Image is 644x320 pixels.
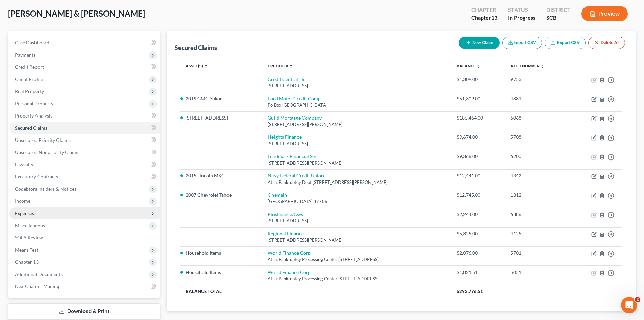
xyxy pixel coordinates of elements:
span: 13 [491,14,497,21]
div: 5051 [510,269,564,276]
a: World Finance Corp [268,250,311,256]
a: Unsecured Nonpriority Claims [9,146,160,158]
button: New Claim [459,37,500,49]
span: Executory Contracts [15,174,58,179]
span: SOFA Review [15,235,43,240]
a: Lendmark Financial Ser [268,153,317,159]
span: Property Analysis [15,113,52,119]
span: [PERSON_NAME] & [PERSON_NAME] [8,8,145,18]
div: $1,821.51 [457,269,500,276]
span: Miscellaneous [15,222,45,228]
div: Chapter [471,14,497,22]
i: unfold_more [289,64,293,68]
li: 2007 Chevrolet Tahoe [186,192,257,198]
div: In Progress [508,14,535,22]
div: Attn: Bankruptcy Processing Center [STREET_ADDRESS] [268,256,446,263]
div: 6200 [510,153,564,160]
div: 4125 [510,230,564,237]
span: $293,776.51 [457,289,483,294]
div: 9753 [510,76,564,83]
a: Guild Mortgage Company [268,115,322,121]
div: SCB [546,14,571,22]
span: 2 [635,297,640,302]
div: [STREET_ADDRESS][PERSON_NAME] [268,121,446,128]
a: Executory Contracts [9,171,160,183]
li: [STREET_ADDRESS] [186,114,257,121]
span: Income [15,198,30,204]
span: Case Dashboard [15,40,49,45]
span: Secured Claims [15,125,47,131]
div: District [546,6,571,14]
button: Import CSV [502,37,542,49]
a: NextChapter Mailing [9,280,160,293]
i: unfold_more [204,64,208,68]
div: $5,325.00 [457,230,500,237]
a: Lawsuits [9,158,160,171]
i: unfold_more [476,64,480,68]
div: $12,745.00 [457,192,500,198]
div: $9,368.00 [457,153,500,160]
li: 2015 Lincoln MXC [186,172,257,179]
a: Plusfinance/Cws [268,211,303,217]
span: Expenses [15,210,34,216]
li: 2019 GMC Yukon [186,95,257,102]
li: Household Items [186,250,257,256]
div: $2,244.00 [457,211,500,218]
button: Delete All [588,37,625,49]
div: [STREET_ADDRESS] [268,83,446,89]
a: Asset(s) unfold_more [186,63,208,68]
span: Credit Report [15,64,44,70]
span: Client Profile [15,76,43,82]
a: World Finance Corp [268,269,311,275]
div: $51,309.00 [457,95,500,102]
a: Credit Central Llc [268,76,305,82]
a: Navy Federal Credit Union [268,173,324,178]
div: 1312 [510,192,564,198]
a: Credit Report [9,61,160,73]
span: Chapter 13 [15,259,39,265]
a: Case Dashboard [9,37,160,49]
th: Balance Total [180,285,451,297]
iframe: Intercom live chat [621,297,637,313]
div: Po Box [GEOGRAPHIC_DATA] [268,102,446,108]
a: Property Analysis [9,110,160,122]
span: Payments [15,52,35,58]
div: [STREET_ADDRESS][PERSON_NAME] [268,160,446,166]
a: Export CSV [545,37,586,49]
div: [STREET_ADDRESS] [268,218,446,224]
div: 6068 [510,114,564,121]
div: 5708 [510,134,564,141]
div: 5701 [510,250,564,256]
span: Personal Property [15,101,53,106]
div: Attn: Bankruptcy Dept [STREET_ADDRESS][PERSON_NAME] [268,179,446,186]
div: [GEOGRAPHIC_DATA] 47706 [268,198,446,205]
div: [STREET_ADDRESS] [268,141,446,147]
span: Real Property [15,88,44,94]
a: Unsecured Priority Claims [9,134,160,146]
a: Secured Claims [9,122,160,134]
div: $2,076.00 [457,250,500,256]
div: $12,441.00 [457,172,500,179]
span: Lawsuits [15,162,33,167]
span: Means Test [15,247,38,253]
div: Status [508,6,535,14]
a: Ford Motor Credit Comp [268,95,321,101]
a: SOFA Review [9,232,160,244]
span: Unsecured Priority Claims [15,137,71,143]
a: Balance unfold_more [457,63,480,68]
div: Chapter [471,6,497,14]
a: Acct Number unfold_more [510,63,544,68]
a: Download & Print [8,303,160,319]
span: NextChapter Mailing [15,283,59,289]
span: Additional Documents [15,271,63,277]
div: $9,674.00 [457,134,500,141]
div: 4342 [510,172,564,179]
div: [STREET_ADDRESS][PERSON_NAME] [268,237,446,243]
div: Attn: Bankruptcy Processing Center [STREET_ADDRESS] [268,276,446,282]
button: Preview [581,6,628,21]
a: Onemain [268,192,287,198]
div: $1,309.00 [457,76,500,83]
div: $185,464.00 [457,114,500,121]
a: Regional Finance [268,231,304,236]
a: Creditor unfold_more [268,63,293,68]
